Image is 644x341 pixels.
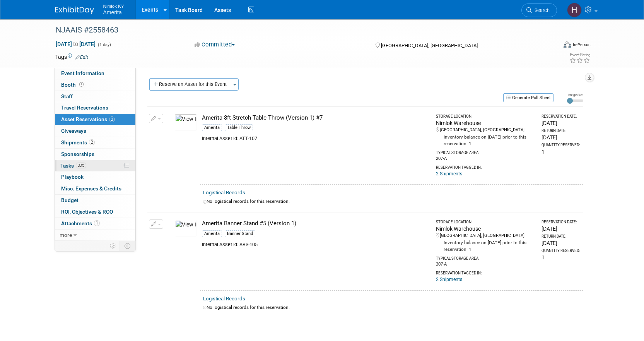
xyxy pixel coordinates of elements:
[572,42,591,48] div: In-Person
[436,147,535,156] div: Typical Storage Area:
[61,70,104,76] span: Event Information
[225,230,255,237] div: Banner Stand
[61,128,86,134] span: Giveaways
[61,209,113,215] span: ROI, Objectives & ROO
[55,114,135,125] a: Asset Reservations2
[55,230,135,241] a: more
[106,241,120,251] td: Personalize Event Tab Strip
[436,156,535,162] div: 207-A
[55,91,135,102] a: Staff
[202,241,429,248] div: Internal Asset Id: ABS-105
[55,160,135,171] a: Tasks33%
[542,248,580,254] div: Quantity Reserved:
[202,230,222,237] div: Amerita
[436,239,535,253] div: Inventory balance on [DATE] prior to this reservation: 1
[89,139,95,145] span: 2
[61,105,108,111] span: Travel Reservations
[55,41,96,48] span: [DATE] [DATE]
[225,124,253,131] div: Table Throw
[103,2,124,10] span: Nimlok KY
[503,93,553,102] button: Generate Pull Sheet
[94,220,100,226] span: 1
[542,119,580,127] div: [DATE]
[436,253,535,261] div: Typical Storage Area:
[542,219,580,225] div: Reservation Date:
[202,135,429,142] div: Internal Asset Id: ATT-107
[203,304,580,311] div: No logistical records for this reservation.
[436,261,535,267] div: 207-A
[55,137,135,148] a: Shipments2
[542,114,580,119] div: Reservation Date:
[436,225,535,233] div: Nimlok Warehouse
[542,234,580,239] div: Return Date:
[61,174,84,180] span: Playbook
[60,163,86,169] span: Tasks
[75,55,88,60] a: Edit
[61,197,79,203] span: Budget
[55,171,135,183] a: Playbook
[55,7,94,14] img: ExhibitDay
[174,114,197,131] img: View Images
[203,198,580,205] div: No logistical records for this reservation.
[60,232,72,238] span: more
[55,183,135,194] a: Misc. Expenses & Credits
[55,125,135,137] a: Giveaways
[61,116,115,122] span: Asset Reservations
[192,41,238,49] button: Committed
[61,82,85,88] span: Booth
[55,195,135,206] a: Budget
[149,78,231,91] button: Reserve an Asset for this Event
[542,254,580,261] div: 1
[436,277,462,282] a: 2 Shipments
[202,124,222,131] div: Amerita
[542,225,580,233] div: [DATE]
[76,163,86,168] span: 33%
[103,9,122,15] span: Amerita
[203,296,245,302] a: Logistical Records
[55,53,88,61] td: Tags
[436,171,462,176] a: 2 Shipments
[436,267,535,276] div: Reservation Tagged in:
[55,102,135,113] a: Travel Reservations
[61,220,100,226] span: Attachments
[174,219,197,236] img: View Images
[55,68,135,79] a: Event Information
[55,79,135,91] a: Booth
[120,241,135,251] td: Toggle Event Tabs
[381,43,478,48] span: [GEOGRAPHIC_DATA], [GEOGRAPHIC_DATA]
[436,219,535,225] div: Storage Location:
[542,134,580,141] div: [DATE]
[567,93,583,97] div: Image Size
[61,93,73,99] span: Staff
[436,162,535,170] div: Reservation Tagged in:
[61,139,95,146] span: Shipments
[542,128,580,134] div: Return Date:
[542,239,580,247] div: [DATE]
[436,133,535,147] div: Inventory balance on [DATE] prior to this reservation: 1
[55,218,135,229] a: Attachments1
[55,149,135,160] a: Sponsorships
[202,114,429,122] div: Amerita 8ft Stretch Table Throw (Version 1) #7
[521,3,557,17] a: Search
[569,53,590,57] div: Event Rating
[61,151,94,157] span: Sponsorships
[97,42,111,47] span: (1 day)
[567,3,582,17] img: Hannah Durbin
[542,148,580,156] div: 1
[436,114,535,119] div: Storage Location:
[542,142,580,148] div: Quantity Reserved:
[109,117,115,122] span: 2
[72,41,79,47] span: to
[61,185,121,192] span: Misc. Expenses & Credits
[203,190,245,195] a: Logistical Records
[202,219,429,228] div: Amerita Banner Stand #5 (Version 1)
[436,119,535,127] div: Nimlok Warehouse
[436,233,535,239] div: [GEOGRAPHIC_DATA], [GEOGRAPHIC_DATA]
[511,40,591,52] div: Event Format
[436,127,535,133] div: [GEOGRAPHIC_DATA], [GEOGRAPHIC_DATA]
[55,206,135,218] a: ROI, Objectives & ROO
[564,41,571,48] img: Format-Inperson.png
[53,23,545,37] div: NJAAIS #2558463
[78,82,85,87] span: Booth not reserved yet
[532,7,550,13] span: Search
